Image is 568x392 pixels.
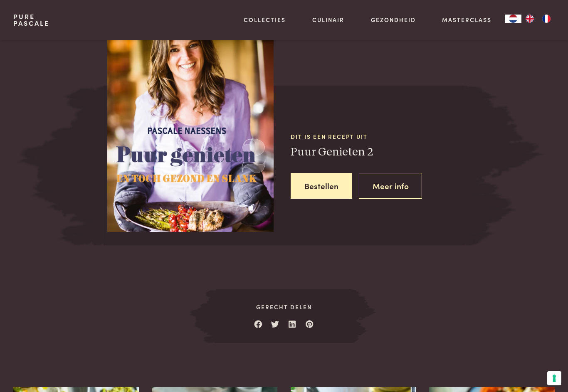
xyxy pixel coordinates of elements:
a: EN [521,15,538,23]
a: Collecties [244,15,286,24]
a: Bestellen [291,173,352,199]
a: PurePascale [13,13,49,27]
span: Dit is een recept uit [291,132,464,141]
ul: Language list [521,15,555,23]
a: NL [505,15,521,23]
a: Culinair [312,15,344,24]
span: Gerecht delen [216,303,352,311]
div: Language [505,15,521,23]
a: FR [538,15,555,23]
a: Meer info [359,173,422,199]
aside: Language selected: Nederlands [505,15,555,23]
a: Masterclass [442,15,491,24]
button: Uw voorkeuren voor toestemming voor trackingtechnologieën [547,371,561,385]
a: Gezondheid [371,15,416,24]
h3: Puur Genieten 2 [291,145,464,160]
